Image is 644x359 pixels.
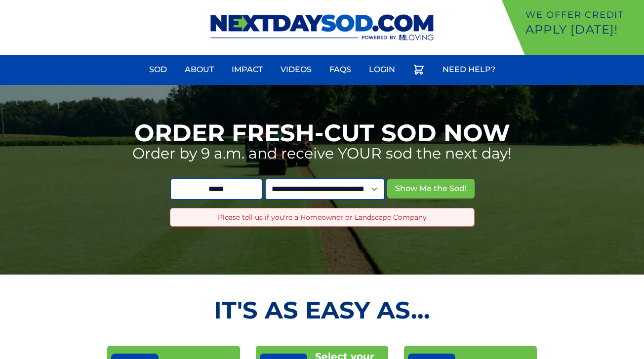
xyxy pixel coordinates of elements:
a: Need Help? [437,58,501,81]
a: Impact [226,58,269,81]
a: FAQs [323,58,357,81]
p: Order by 9 a.m. and receive YOUR sod the next day! [132,145,512,162]
a: About [179,58,220,81]
a: Sod [143,58,173,81]
a: Videos [275,58,318,81]
a: Login [363,58,401,81]
p: Please tell us if you're a Homeowner or Landscape Company [178,212,466,222]
p: Apply [DATE]! [525,22,640,38]
button: Show Me the Sod! [387,179,475,199]
h2: It's as Easy As... [107,298,536,322]
p: We offer Credit [525,8,640,22]
h1: Order Fresh-Cut Sod Now [134,121,510,145]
